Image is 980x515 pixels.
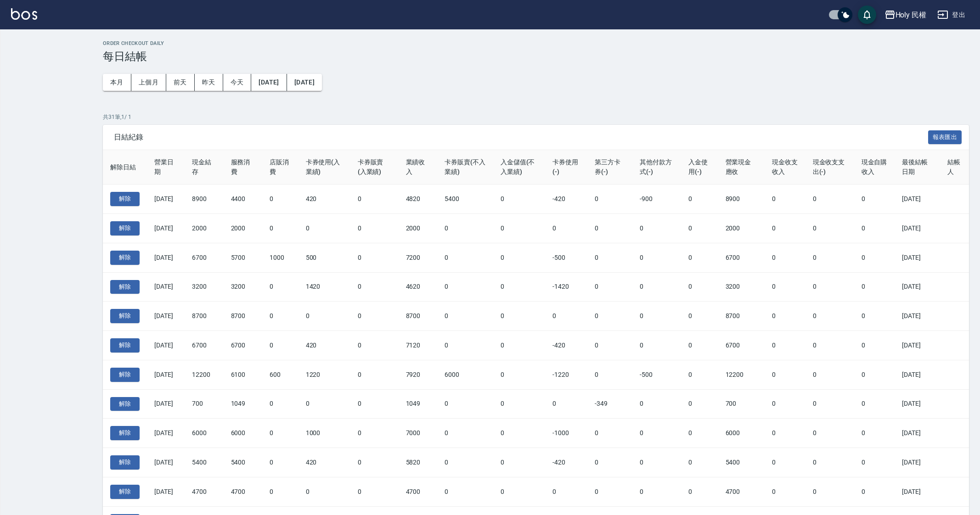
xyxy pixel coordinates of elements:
td: 0 [262,477,298,506]
td: 0 [262,185,298,214]
td: 12200 [185,360,224,389]
td: [DATE] [147,243,185,272]
th: 營業現金應收 [718,150,765,185]
td: 0 [765,360,805,389]
td: 0 [437,448,493,477]
td: 0 [587,360,632,389]
td: 0 [681,448,718,477]
td: 0 [545,302,587,331]
td: 5820 [399,448,438,477]
th: 入金儲值(不入業績) [493,150,545,185]
td: 7000 [399,419,438,448]
td: 0 [587,477,632,506]
td: 0 [681,302,718,331]
td: 6000 [185,419,224,448]
td: 1000 [299,419,350,448]
td: 0 [805,272,854,302]
td: 0 [545,214,587,243]
td: 6000 [224,419,263,448]
td: 0 [587,331,632,360]
td: [DATE] [895,448,940,477]
td: 0 [765,389,805,419]
td: 5400 [224,448,263,477]
td: 0 [299,302,350,331]
td: 0 [805,243,854,272]
td: -420 [545,331,587,360]
td: 420 [299,448,350,477]
td: 600 [262,360,298,389]
td: [DATE] [895,302,940,331]
td: 0 [493,419,545,448]
button: 解除 [110,455,140,470]
td: 0 [299,214,350,243]
button: 報表匯出 [928,130,962,145]
button: 解除 [110,280,140,294]
td: 0 [854,243,895,272]
td: [DATE] [895,477,940,506]
th: 卡券使用(入業績) [299,150,350,185]
td: 4700 [185,477,224,506]
td: -1220 [545,360,587,389]
button: 解除 [110,485,140,499]
td: 3200 [185,272,224,302]
th: 現金結存 [185,150,224,185]
td: 0 [545,477,587,506]
td: 0 [493,243,545,272]
button: 上個月 [131,74,166,91]
td: 0 [632,419,681,448]
td: 420 [299,185,350,214]
td: [DATE] [895,214,940,243]
button: Holy 民權 [881,6,930,24]
button: [DATE] [287,74,322,91]
td: 0 [805,185,854,214]
button: 解除 [110,368,140,382]
td: 0 [765,419,805,448]
span: 日結紀錄 [114,133,928,142]
td: 0 [805,214,854,243]
td: 8900 [185,185,224,214]
td: 1000 [262,243,298,272]
td: 0 [350,214,399,243]
td: 0 [350,360,399,389]
td: 8700 [224,302,263,331]
td: 6700 [185,243,224,272]
td: 0 [493,272,545,302]
button: 今天 [223,74,252,91]
h2: Order checkout daily [103,40,969,46]
p: 共 31 筆, 1 / 1 [103,113,969,121]
td: 6700 [718,331,765,360]
td: 0 [350,331,399,360]
button: 解除 [110,221,140,235]
td: 0 [632,389,681,419]
th: 卡券販賣(不入業績) [437,150,493,185]
td: 0 [587,243,632,272]
button: 解除 [110,426,140,440]
td: 0 [350,243,399,272]
th: 服務消費 [224,150,263,185]
td: [DATE] [895,419,940,448]
td: 0 [350,477,399,506]
td: 8900 [718,185,765,214]
td: [DATE] [895,360,940,389]
th: 入金使用(-) [681,150,718,185]
td: 0 [805,477,854,506]
td: 0 [437,214,493,243]
td: 7920 [399,360,438,389]
td: 5400 [437,185,493,214]
td: 0 [262,214,298,243]
button: save [858,6,876,24]
td: 420 [299,331,350,360]
button: [DATE] [251,74,287,91]
td: 0 [854,272,895,302]
td: 8700 [185,302,224,331]
td: 0 [632,331,681,360]
button: 解除 [110,338,140,353]
td: 0 [805,419,854,448]
h3: 每日結帳 [103,50,969,63]
td: [DATE] [147,214,185,243]
th: 現金自購收入 [854,150,895,185]
td: -420 [545,448,587,477]
td: 1049 [224,389,263,419]
td: 0 [765,477,805,506]
td: -1420 [545,272,587,302]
